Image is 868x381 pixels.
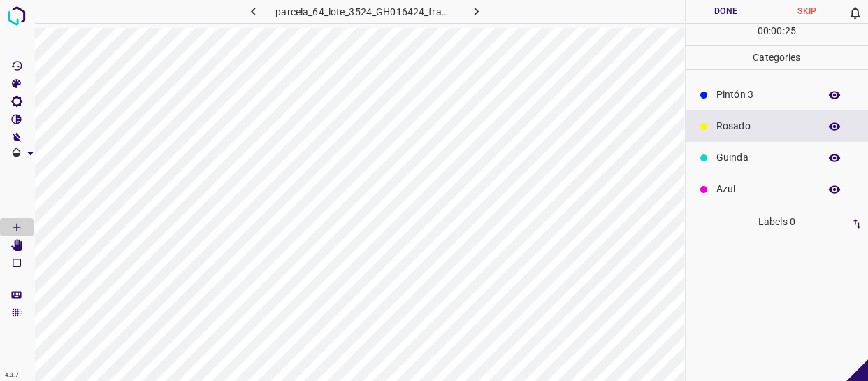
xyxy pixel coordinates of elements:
p: Pintón 3 [716,87,812,102]
p: 00 [758,24,769,38]
p: 00 [771,24,782,38]
p: 25 [785,24,796,38]
p: Labels 0 [690,210,865,233]
p: Azul [716,182,812,196]
div: 4.3.7 [1,370,22,381]
div: : : [758,24,796,45]
p: Rosado [716,119,812,134]
img: logo [4,3,29,29]
h6: parcela_64_lote_3524_GH016424_frame_00107_103503.jpg [275,3,454,23]
p: Guinda [716,150,812,165]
